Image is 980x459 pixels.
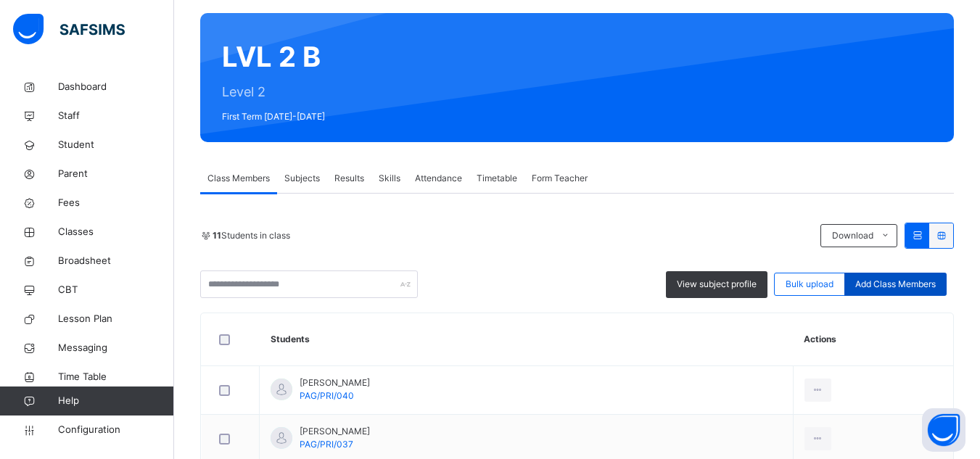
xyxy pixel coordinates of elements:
span: Dashboard [58,80,174,94]
span: Form Teacher [532,172,588,185]
span: Lesson Plan [58,312,174,326]
span: Parent [58,167,174,181]
span: [PERSON_NAME] [300,425,370,438]
span: PAG/PRI/037 [300,439,353,450]
span: Time Table [58,370,174,384]
b: 11 [213,230,221,241]
span: Timetable [477,172,517,185]
th: Students [260,313,794,366]
span: Student [58,138,174,152]
span: Staff [58,109,174,123]
span: Configuration [58,423,173,437]
span: Classes [58,225,174,239]
button: Open asap [922,408,965,452]
span: Class Members [207,172,270,185]
span: Fees [58,196,174,210]
span: PAG/PRI/040 [300,390,354,401]
span: Broadsheet [58,254,174,268]
span: Skills [379,172,400,185]
span: Messaging [58,341,174,355]
span: [PERSON_NAME] [300,376,370,389]
span: Results [334,172,364,185]
th: Actions [793,313,953,366]
span: Attendance [415,172,462,185]
span: Download [832,229,873,242]
span: Bulk upload [786,278,833,291]
span: Students in class [213,229,290,242]
span: View subject profile [677,278,757,291]
span: CBT [58,283,174,297]
span: Subjects [284,172,320,185]
span: Add Class Members [855,278,936,291]
span: Help [58,394,173,408]
img: safsims [13,14,125,44]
